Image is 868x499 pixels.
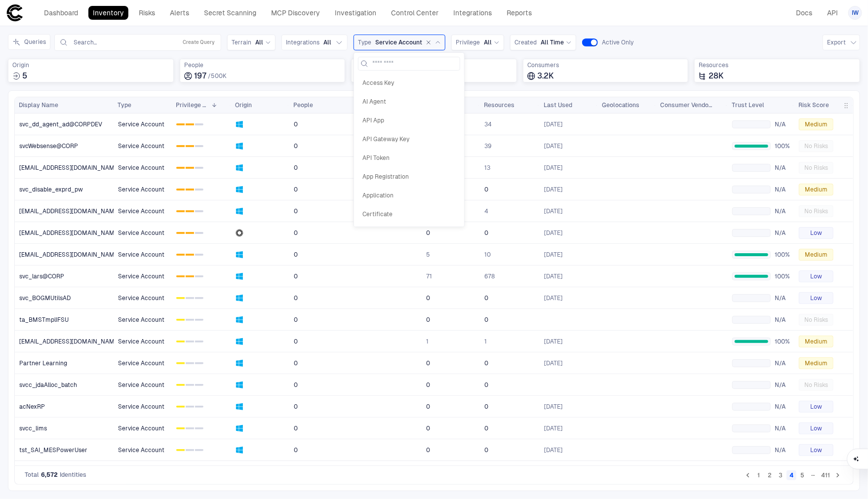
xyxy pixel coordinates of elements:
[426,272,432,280] span: 71
[15,266,114,286] a: svc_lars@CORP
[362,116,456,124] span: API App
[15,201,114,221] a: [EMAIL_ADDRESS][DOMAIN_NAME]
[15,396,114,417] a: acNexRP
[19,229,120,237] span: [EMAIL_ADDRESS][DOMAIN_NAME]
[728,266,794,286] a: 100%
[795,114,853,134] a: Medium
[195,275,203,277] div: 2
[775,294,790,302] span: N/A
[19,272,64,280] span: svc_lars@CORP
[176,319,185,321] div: 0
[290,157,363,178] a: 0
[118,424,164,432] span: Service Account
[795,353,853,373] a: Medium
[422,288,479,308] a: 0
[544,207,562,215] div: 9/2/2025 07:10:35
[186,297,194,299] div: 1
[362,154,456,162] span: API Token
[195,210,203,212] div: 2
[186,254,194,256] div: 1
[544,359,562,367] span: [DATE]
[422,353,479,373] a: 0
[118,403,164,411] span: Service Account
[199,6,261,20] a: Secret Scanning
[804,316,828,324] span: No Risks
[15,353,114,373] a: Partner Learning
[540,396,597,417] a: 10/21/2024 06:30:12
[172,440,231,460] a: 012
[480,136,539,156] a: 39
[172,353,231,373] a: 012
[805,120,828,128] span: Medium
[290,353,363,373] a: 0
[186,232,194,234] div: 1
[118,338,164,345] span: Service Account
[775,229,790,237] span: N/A
[540,331,597,351] a: 9/4/2025 05:00:13
[544,142,562,150] span: [DATE]
[290,396,363,417] a: 0
[186,123,194,125] div: 1
[795,157,853,178] a: No Risks
[114,309,171,330] a: Service Account
[114,266,171,286] a: Service Account
[176,167,185,169] div: 0
[176,189,185,191] div: 0
[176,123,185,125] div: 0
[114,244,171,265] a: Service Account
[728,288,794,308] a: N/A
[480,223,539,243] a: 0
[114,418,171,438] a: Service Account
[195,232,203,234] div: 2
[15,114,114,134] a: svc_dd_agent_ad@CORPDEV
[172,244,231,265] a: 012
[480,157,539,178] a: 13
[176,297,185,299] div: 0
[286,38,319,46] span: Integrations
[795,396,853,417] a: Low
[172,179,231,199] a: 012
[195,297,203,299] div: 2
[426,338,429,345] span: 1
[195,427,203,429] div: 2
[810,229,822,237] span: Low
[176,275,185,277] div: 0
[19,186,83,193] span: svc_disable_exprd_pw
[544,164,562,172] span: [DATE]
[176,362,185,364] div: 0
[19,316,69,324] span: ta_BMSTmplIFSU
[172,201,231,221] a: 012
[195,341,203,343] div: 2
[330,6,381,20] a: Investigation
[19,381,77,389] span: svcc_jdaAlloc_batch
[544,186,562,193] div: 5/22/2025 03:00:04
[728,223,794,243] a: N/A
[544,359,562,367] div: 8/29/2016 20:57:28
[118,120,164,128] span: Service Account
[544,403,562,411] span: [DATE]
[172,136,231,156] a: 012
[118,229,164,237] span: Service Account
[15,179,114,199] a: svc_disable_exprd_pw
[422,244,479,265] a: 5
[19,142,78,150] span: svcWebsense@CORP
[728,244,794,265] a: 100%
[195,406,203,408] div: 2
[186,406,194,408] div: 1
[290,418,363,438] a: 0
[728,331,794,351] a: 100%
[114,331,171,351] a: Service Account
[118,381,164,389] span: Service Account
[176,384,185,386] div: 0
[480,288,539,308] a: 0
[15,375,114,395] a: svcc_jdaAlloc_batch
[323,38,331,46] span: All
[804,207,828,215] span: No Risks
[19,359,67,367] span: Partner Learning
[172,288,231,308] a: 012
[172,418,231,438] a: 012
[540,201,597,221] a: 9/2/2025 07:10:35
[281,35,348,50] button: IntegrationsAll
[540,223,597,243] a: 4/28/2025 18:16:27
[176,232,185,234] div: 0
